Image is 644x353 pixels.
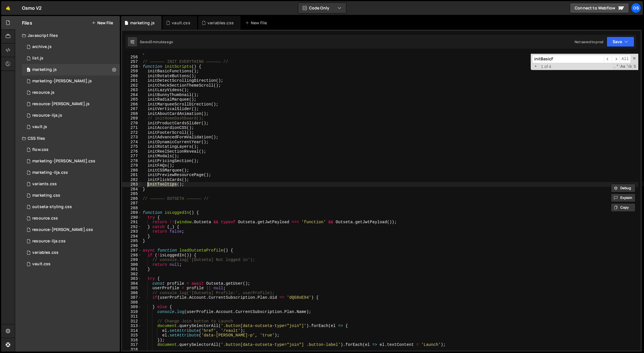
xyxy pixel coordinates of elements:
div: 294 [122,234,142,239]
div: resource-ilja.js [32,113,62,118]
div: 292 [122,225,142,230]
div: resource-[PERSON_NAME].js [32,101,90,107]
div: 274 [122,140,142,145]
h2: Files [22,20,32,26]
div: 268 [122,111,142,116]
span: ​ [612,55,620,63]
div: resource.js [32,90,54,95]
span: 1 of 4 [539,64,554,69]
div: CSS files [15,133,120,144]
div: 16596/46284.css [22,155,120,167]
div: 16596/45424.js [22,75,120,87]
div: outseta-styling.css [32,204,72,210]
div: 266 [122,102,142,107]
div: 257 [122,59,142,64]
div: 269 [122,116,142,121]
div: marketing-[PERSON_NAME].js [32,79,92,84]
div: 305 [122,286,142,291]
div: 307 [122,295,142,300]
div: 16596/45153.css [22,258,120,270]
div: 256 [122,55,142,60]
button: Copy [611,203,635,212]
div: 16596/47552.css [22,144,120,155]
div: 300 [122,262,142,267]
div: 291 [122,220,142,225]
span: Search In Selection [633,64,637,69]
div: 270 [122,121,142,126]
div: vault.css [172,20,190,26]
div: 318 [122,347,142,352]
div: marketing.js [32,67,57,72]
div: 263 [122,88,142,93]
div: 16596/46195.js [22,110,120,121]
div: Not saved to prod [575,39,603,44]
div: 293 [122,229,142,234]
div: 309 [122,305,142,310]
div: resource-ilja.css [32,239,66,244]
div: 16596/46183.js [22,87,120,98]
div: Javascript files [15,30,120,41]
a: Os [631,3,641,13]
span: Toggle Replace mode [533,64,539,69]
div: variables.css [32,250,58,255]
div: 310 [122,310,142,314]
div: 276 [122,149,142,154]
div: 267 [122,107,142,111]
div: 16596/45151.js [22,53,120,64]
div: 16596/45156.css [22,201,120,213]
div: 264 [122,93,142,97]
div: 280 [122,168,142,173]
div: 283 [122,182,142,187]
div: 281 [122,173,142,178]
div: 296 [122,244,142,248]
div: 302 [122,272,142,277]
div: 314 [122,328,142,333]
div: 295 [122,239,142,244]
div: 258 [122,64,142,69]
div: 265 [122,97,142,102]
div: 16596/45154.css [22,247,120,258]
div: 317 [122,342,142,347]
div: marketing.js [130,20,155,26]
div: 262 [122,83,142,88]
div: 16596/46194.js [22,98,120,110]
span: RegExp Search [613,64,619,69]
div: 16596/47731.css [22,167,120,178]
div: New File [245,20,269,26]
span: 0 [27,68,30,73]
div: 16596/46196.css [22,224,120,236]
div: 311 [122,314,142,319]
a: Connect to Webflow [570,3,629,13]
div: 16596/45422.js [22,64,120,75]
a: 🤙 [1,1,15,15]
div: 312 [122,319,142,324]
div: 16596/45511.css [22,178,120,190]
div: resource.css [32,216,58,221]
button: Debug [611,184,635,192]
input: Search for [532,55,604,63]
div: 298 [122,253,142,258]
div: 271 [122,125,142,130]
button: Explain [611,194,635,202]
div: 273 [122,135,142,140]
div: 285 [122,192,142,196]
div: 16596/46210.js [22,41,120,53]
div: 306 [122,291,142,296]
button: New File [92,21,113,25]
div: archive.js [32,44,52,49]
div: list.js [32,56,43,61]
div: 259 [122,69,142,74]
span: ​ [604,55,612,63]
div: 279 [122,163,142,168]
div: 287 [122,201,142,206]
div: marketing-[PERSON_NAME].css [32,159,95,164]
button: Code Only [298,3,346,13]
div: 261 [122,78,142,83]
div: 313 [122,324,142,328]
div: Saved [140,39,173,44]
span: Whole Word Search [626,64,632,69]
div: 288 [122,206,142,211]
div: vault.css [32,262,51,267]
div: variables.css [207,20,234,26]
